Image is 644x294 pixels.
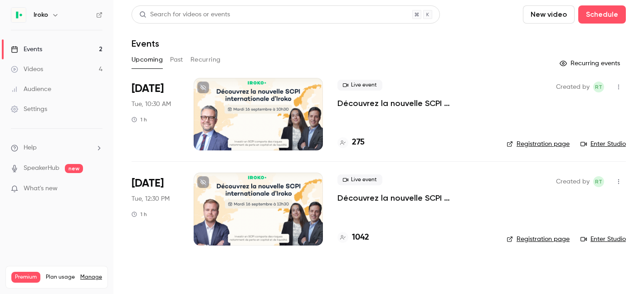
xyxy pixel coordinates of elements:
span: Created by [556,176,590,187]
span: What's new [24,184,58,193]
h1: Events [132,38,159,49]
span: Live event [337,174,382,185]
button: Recurring events [556,56,626,71]
h4: 275 [352,136,365,149]
a: Découvrez la nouvelle SCPI internationale signée [PERSON_NAME] [337,193,492,203]
button: New video [523,5,575,24]
div: 1 h [132,116,147,123]
span: Tue, 12:30 PM [132,194,170,203]
span: Help [24,143,37,153]
button: Upcoming [132,53,163,67]
div: Events [11,45,42,54]
div: Settings [11,105,47,114]
div: Sep 16 Tue, 10:30 AM (Europe/Paris) [132,78,179,150]
span: RT [595,82,602,92]
a: 275 [337,136,365,149]
a: Découvrez la nouvelle SCPI internationale d'Iroko [337,98,492,109]
a: SpeakerHub [24,164,59,173]
button: Schedule [578,5,626,24]
span: [DATE] [132,82,164,96]
a: Registration page [507,235,570,244]
span: Created by [556,82,590,92]
button: Recurring [190,53,221,67]
span: Roxane Tranchard [593,82,604,92]
iframe: Noticeable Trigger [92,185,102,193]
span: Premium [11,272,40,283]
a: Registration page [507,140,570,149]
span: [DATE] [132,176,164,191]
button: Past [170,53,183,67]
div: Sep 16 Tue, 12:30 PM (Europe/Paris) [132,173,179,245]
div: Search for videos or events [139,10,230,19]
span: new [65,164,83,173]
span: RT [595,176,602,187]
span: Plan usage [46,274,75,281]
div: Audience [11,85,51,94]
a: Manage [80,274,102,281]
span: Tue, 10:30 AM [132,100,171,109]
span: Roxane Tranchard [593,176,604,187]
a: Enter Studio [581,235,626,244]
h6: Iroko [34,10,48,19]
li: help-dropdown-opener [11,143,102,153]
a: 1042 [337,231,369,244]
h4: 1042 [352,231,369,244]
a: Enter Studio [581,140,626,149]
div: Videos [11,65,43,74]
span: Live event [337,80,382,91]
div: 1 h [132,211,147,218]
img: Iroko [11,8,26,22]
